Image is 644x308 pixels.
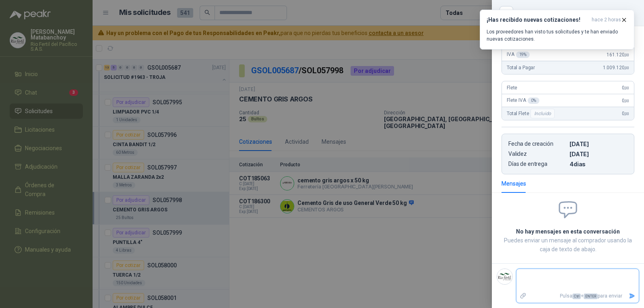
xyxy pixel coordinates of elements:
[508,141,566,147] p: Fecha de creación
[572,294,581,299] span: Ctrl
[528,97,539,104] div: 0 %
[622,111,629,116] span: 0
[507,97,539,104] span: Flete IVA
[507,85,517,91] span: Flete
[508,151,566,157] p: Validez
[584,294,598,299] span: ENTER
[497,269,512,284] img: Company Logo
[480,10,634,50] button: ¡Has recibido nuevas cotizaciones!hace 2 horas Los proveedores han visto tus solicitudes y te han...
[487,28,627,43] p: Los proveedores han visto tus solicitudes y te han enviado nuevas cotizaciones.
[516,289,530,303] label: Adjuntar archivos
[624,66,629,70] span: ,00
[508,161,566,167] p: Días de entrega
[507,65,535,70] span: Total a Pagar
[502,236,634,254] p: Puedes enviar un mensaje al comprador usando la caja de texto de abajo.
[570,141,627,147] p: [DATE]
[570,151,627,157] p: [DATE]
[592,17,621,23] span: hace 2 horas
[502,227,634,236] h2: No hay mensajes en esta conversación
[507,109,556,118] span: Total Flete
[603,65,629,70] span: 1.009.120
[570,161,627,167] p: 4 dias
[530,289,626,303] p: Pulsa + para enviar
[622,98,629,103] span: 0
[625,289,639,303] button: Enviar
[624,112,629,116] span: ,00
[502,8,511,18] button: Close
[624,86,629,90] span: ,00
[487,17,588,23] h3: ¡Has recibido nuevas cotizaciones!
[624,53,629,57] span: ,00
[530,109,555,118] div: Incluido
[622,85,629,91] span: 0
[502,179,526,188] div: Mensajes
[518,6,634,19] div: COT185063
[624,99,629,103] span: ,00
